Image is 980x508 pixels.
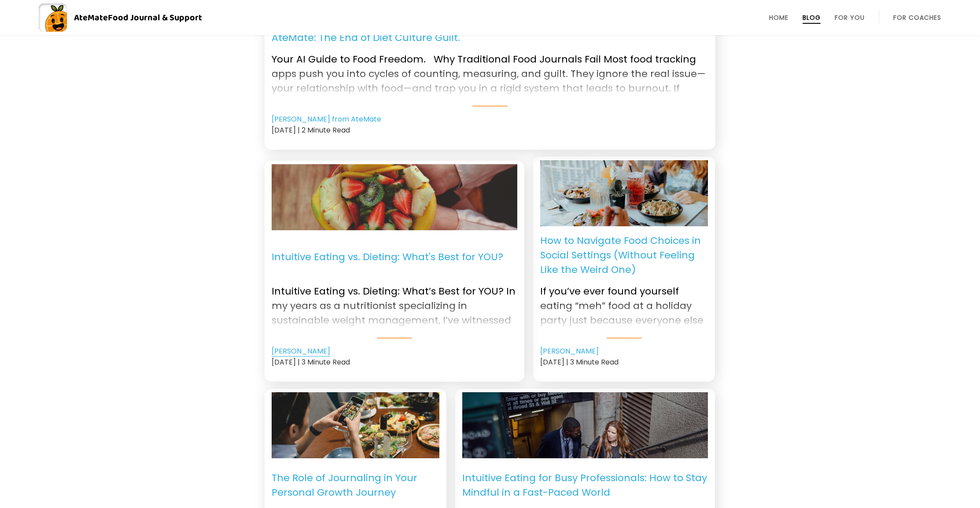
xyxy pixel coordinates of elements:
[272,30,460,45] p: AteMate: The End of Diet Culture Guilt.
[272,45,708,94] p: Your AI Guide to Food Freedom. Why Traditional Food Journals Fail Most food tracking apps push yo...
[272,125,708,136] div: [DATE] | 2 Minute Read
[893,14,941,21] a: For Coaches
[462,465,708,505] p: Intuitive Eating for Busy Professionals: How to Stay Mindful in a Fast-Paced World
[67,11,202,25] div: AteMate
[272,392,439,458] a: Role of journaling. Image: Pexels - cottonbro studio
[272,346,330,357] a: [PERSON_NAME]
[462,392,708,458] a: intuitive eating for bust professionals. Image: Pexels - Mizuno K
[540,346,599,357] a: [PERSON_NAME]
[769,14,788,21] a: Home
[540,277,708,326] p: If you’ve ever found yourself eating “meh” food at a holiday party just because everyone else was...
[272,114,381,125] a: [PERSON_NAME] from AteMate
[803,14,821,21] a: Blog
[540,233,708,277] p: How to Navigate Food Choices in Social Settings (Without Feeling Like the Weird One)
[462,344,708,506] img: intuitive eating for bust professionals. Image: Pexels - Mizuno K
[540,357,708,368] div: [DATE] | 3 Minute Read
[272,129,517,266] img: Intuitive Eating. Image: Unsplash-giancarlo-duarte
[540,160,708,226] a: Social Eating. Image: Pexels - thecactusena ‎
[272,357,517,368] div: [DATE] | 3 Minute Read
[540,233,708,339] a: How to Navigate Food Choices in Social Settings (Without Feeling Like the Weird One) If you’ve ev...
[540,147,708,240] img: Social Eating. Image: Pexels - thecactusena ‎
[272,277,517,326] p: Intuitive Eating vs. Dieting: What’s Best for YOU? In my years as a nutritionist specializing in ...
[272,237,503,277] p: Intuitive Eating vs. Dieting: What's Best for YOU?
[272,465,439,505] p: The Role of Journaling in Your Personal Growth Journey
[272,237,517,339] a: Intuitive Eating vs. Dieting: What's Best for YOU? Intuitive Eating vs. Dieting: What’s Best for ...
[39,4,941,32] a: AteMateFood Journal & Support
[272,164,517,230] a: Intuitive Eating. Image: Unsplash-giancarlo-duarte
[272,30,708,107] a: AteMate: The End of Diet Culture Guilt. Your AI Guide to Food Freedom. Why Traditional Food Journ...
[108,11,202,25] span: Food Journal & Support
[835,14,865,21] a: For You
[272,375,439,475] img: Role of journaling. Image: Pexels - cottonbro studio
